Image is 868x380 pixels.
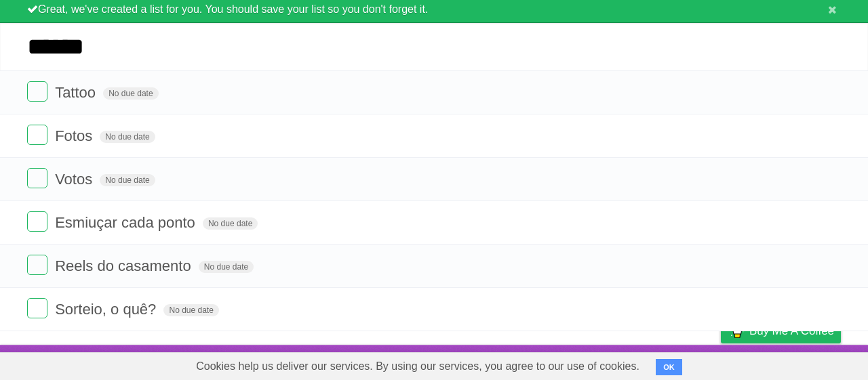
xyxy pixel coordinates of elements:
[27,211,47,232] label: Done
[540,348,569,374] a: About
[27,81,47,102] label: Done
[55,214,199,231] span: Esmiuçar cada ponto
[755,348,841,374] a: Suggest a feature
[703,348,738,374] a: Privacy
[27,255,47,275] label: Done
[657,348,687,374] a: Terms
[163,304,218,316] span: No due date
[182,353,653,380] span: Cookies help us deliver our services. By using our services, you agree to our use of cookies.
[55,84,99,101] span: Tattoo
[203,217,258,230] span: No due date
[27,125,47,145] label: Done
[585,348,640,374] a: Developers
[55,171,96,188] span: Votos
[749,319,834,343] span: Buy me a coffee
[27,298,47,318] label: Done
[55,127,96,144] span: Fotos
[199,261,254,273] span: No due date
[55,257,195,274] span: Reels do casamento
[100,131,155,143] span: No due date
[27,168,47,188] label: Done
[656,359,682,375] button: OK
[100,174,155,186] span: No due date
[55,301,159,318] span: Sorteio, o quê?
[103,87,158,100] span: No due date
